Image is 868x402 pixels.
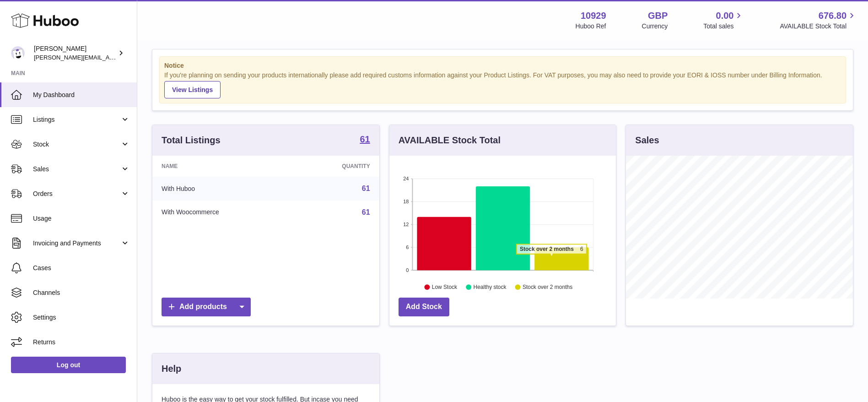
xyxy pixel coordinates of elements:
[33,313,130,322] span: Settings
[642,22,668,31] div: Currency
[576,22,606,31] div: Huboo Ref
[362,185,370,192] a: 61
[520,246,574,252] tspan: Stock over 2 months
[581,10,606,22] strong: 10929
[34,44,116,62] div: [PERSON_NAME]
[780,22,857,31] span: AVAILABLE Stock Total
[152,177,293,201] td: With Huboo
[399,134,501,147] h3: AVAILABLE Stock Total
[406,267,409,273] text: 0
[293,156,379,177] th: Quantity
[164,81,221,98] a: View Listings
[360,135,370,146] a: 61
[33,190,120,198] span: Orders
[152,201,293,224] td: With Woocommerce
[33,264,130,272] span: Cases
[403,176,409,181] text: 24
[703,10,744,31] a: 0.00 Total sales
[580,246,583,252] tspan: 6
[33,214,130,223] span: Usage
[33,91,130,99] span: My Dashboard
[403,199,409,204] text: 18
[33,140,120,149] span: Stock
[33,115,120,124] span: Listings
[11,46,25,60] img: thomas@otesports.co.uk
[33,239,120,248] span: Invoicing and Payments
[152,156,293,177] th: Name
[635,134,659,147] h3: Sales
[716,10,734,22] span: 0.00
[819,10,846,22] span: 676.80
[11,357,126,373] a: Log out
[523,284,572,290] text: Stock over 2 months
[162,134,221,147] h3: Total Listings
[162,363,181,375] h3: Help
[473,284,507,290] text: Healthy stock
[33,288,130,297] span: Channels
[403,222,409,227] text: 12
[164,61,841,70] strong: Notice
[164,71,841,98] div: If you're planning on sending your products internationally please add required customs informati...
[399,298,449,316] a: Add Stock
[406,244,409,250] text: 6
[162,298,251,316] a: Add products
[703,22,744,31] span: Total sales
[33,338,130,347] span: Returns
[780,10,857,31] a: 676.80 AVAILABLE Stock Total
[362,208,370,216] a: 61
[360,135,370,144] strong: 61
[432,284,458,290] text: Low Stock
[34,54,183,61] span: [PERSON_NAME][EMAIL_ADDRESS][DOMAIN_NAME]
[33,165,120,174] span: Sales
[648,10,668,22] strong: GBP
